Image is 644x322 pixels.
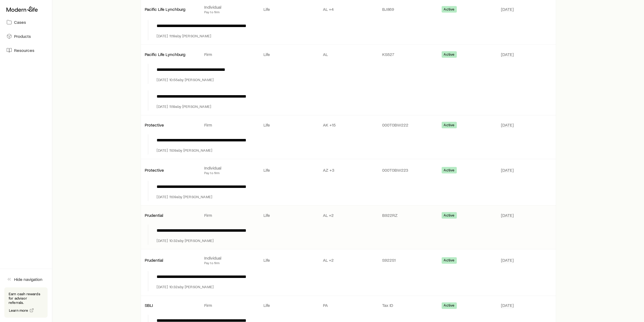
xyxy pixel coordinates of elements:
p: [DATE] 10:32a by [PERSON_NAME] [157,238,214,243]
span: Active [444,123,455,128]
p: SBLI [145,303,196,308]
p: 000T0BW222 [382,122,433,128]
p: [DATE] 10:32a by [PERSON_NAME] [157,285,214,289]
span: Active [444,213,455,219]
p: Life [263,167,314,173]
p: Prudential [145,213,196,218]
p: BJ869 [382,6,433,12]
p: S922S1 [382,258,433,263]
span: Products [14,34,31,39]
p: Life [263,122,314,128]
p: AL +2 [323,213,374,218]
p: Firm [204,213,255,218]
span: [DATE] [501,6,514,12]
span: [DATE] [501,122,514,128]
span: Active [444,168,455,174]
span: [DATE] [501,52,514,57]
p: AZ +3 [323,167,374,173]
p: Life [263,6,314,12]
span: Resources [14,48,34,53]
p: Earn cash rewards for advisor referrals. [9,292,43,305]
span: Learn more [9,308,28,312]
span: Cases [14,19,26,25]
span: [DATE] [501,167,514,173]
p: KS527 [382,52,433,57]
p: Tax ID [382,303,433,308]
p: [DATE] 10:55a by [PERSON_NAME] [157,78,214,82]
p: Life [263,213,314,218]
p: Pay to firm [204,261,255,265]
p: Protective [145,122,196,128]
p: Pay to firm [204,171,255,175]
p: [DATE] 11:09a by [PERSON_NAME] [157,195,213,199]
a: Products [4,30,48,42]
a: Cases [4,16,48,28]
span: Active [444,52,455,58]
a: Resources [4,44,48,56]
p: Life [263,258,314,263]
span: [DATE] [501,213,514,218]
span: [DATE] [501,258,514,263]
p: Pacific Life Lynchburg [145,52,196,57]
div: Earn cash rewards for advisor referrals.Learn more [4,287,48,318]
p: Individual [204,4,255,10]
p: Individual [204,255,255,261]
p: Firm [204,303,255,308]
p: [DATE] 11:09a by [PERSON_NAME] [157,148,213,152]
span: Active [444,258,455,264]
p: Individual [204,165,255,171]
p: Firm [204,122,255,128]
p: Pacific Life Lynchburg [145,6,196,12]
span: Hide navigation [14,277,42,282]
span: Active [444,303,455,309]
p: Life [263,52,314,57]
p: Firm [204,52,255,57]
span: Active [444,7,455,13]
p: Pay to firm [204,10,255,14]
p: PA [323,303,374,308]
p: Protective [145,167,196,173]
p: [DATE] 11:19a by [PERSON_NAME] [157,34,212,38]
p: AL +4 [323,6,374,12]
button: Hide navigation [4,273,48,285]
p: Prudential [145,258,196,263]
p: AK +15 [323,122,374,128]
p: AL +2 [323,258,374,263]
p: B922RZ [382,213,433,218]
p: AL [323,52,374,57]
p: 000T0BW223 [382,167,433,173]
p: Life [263,303,314,308]
span: [DATE] [501,303,514,308]
p: [DATE] 11:19a by [PERSON_NAME] [157,104,212,109]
